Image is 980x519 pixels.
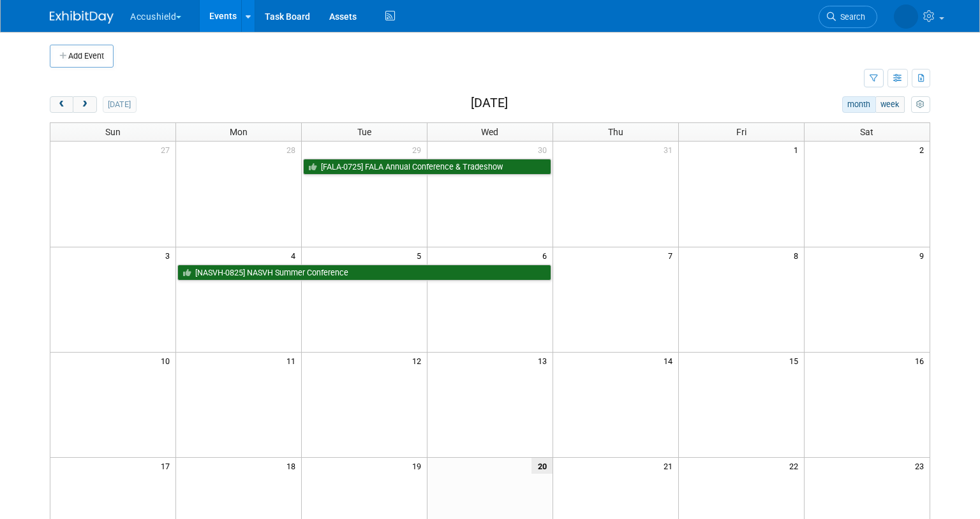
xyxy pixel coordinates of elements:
[177,265,551,281] a: [NASVH-0825] NASVH Summer Conference
[842,96,876,113] button: month
[164,247,175,263] span: 3
[73,96,96,113] button: next
[736,127,746,137] span: Fri
[836,12,865,22] span: Search
[541,247,553,263] span: 6
[103,96,137,113] button: [DATE]
[415,247,427,263] span: 5
[303,159,551,175] a: [FALA-0725] FALA Annual Conference & Tradeshow
[792,247,804,263] span: 8
[50,11,114,24] img: ExhibitDay
[230,127,248,137] span: Mon
[285,353,301,369] span: 11
[914,353,930,369] span: 16
[50,96,73,113] button: prev
[285,142,301,157] span: 28
[792,142,804,157] span: 1
[860,127,873,137] span: Sat
[667,247,678,263] span: 7
[608,127,623,137] span: Thu
[531,458,553,474] span: 20
[411,458,427,474] span: 19
[662,142,678,157] span: 31
[411,353,427,369] span: 12
[105,127,121,137] span: Sun
[916,101,924,109] i: Personalize Calendar
[662,458,678,474] span: 21
[918,142,930,157] span: 2
[411,142,427,157] span: 29
[914,458,930,474] span: 23
[160,142,175,157] span: 27
[911,96,930,113] button: myCustomButton
[537,353,553,369] span: 13
[788,458,804,474] span: 22
[50,45,114,68] button: Add Event
[819,6,877,28] a: Search
[918,247,930,263] span: 9
[290,247,301,263] span: 4
[894,4,918,29] img: John Leavitt
[875,96,905,113] button: week
[537,142,553,157] span: 30
[662,353,678,369] span: 14
[160,458,175,474] span: 17
[160,353,175,369] span: 10
[357,127,371,137] span: Tue
[481,127,498,137] span: Wed
[788,353,804,369] span: 15
[471,96,508,110] h2: [DATE]
[285,458,301,474] span: 18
